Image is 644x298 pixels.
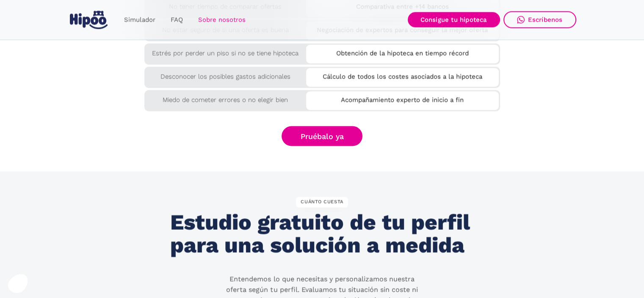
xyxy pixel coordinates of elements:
[116,12,163,28] a: Simulador
[503,11,576,28] a: Escríbenos
[528,16,563,24] div: Escríbenos
[408,12,500,28] a: Consigue tu hipoteca
[144,90,307,105] div: Miedo de cometer errores o no elegir bien
[296,197,348,208] div: CUÁNTO CUESTA
[306,45,499,58] div: Obtención de la hipoteca en tiempo récord
[68,8,110,33] a: home
[191,12,253,28] a: Sobre nosotros
[163,12,191,28] a: FAQ
[282,126,363,146] a: Pruébalo ya
[306,91,499,105] div: Acompañamiento experto de inicio a fin
[170,211,474,256] h2: Estudio gratuito de tu perfil para una solución a medida
[144,67,307,82] div: Desconocer los posibles gastos adicionales
[144,43,307,58] div: Estrés por perder un piso si no se tiene hipoteca
[306,68,499,82] div: Cálculo de todos los costes asociados a la hipoteca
